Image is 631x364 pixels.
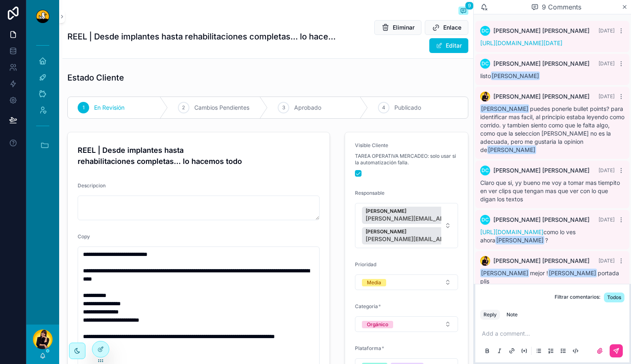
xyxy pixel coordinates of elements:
button: Select Button [355,316,458,332]
span: [PERSON_NAME] [PERSON_NAME] [493,216,590,224]
span: Publicado [394,104,421,112]
div: Orgánico [367,321,388,328]
span: 9 Comments [542,2,581,12]
button: Eliminar [374,20,421,35]
h1: Estado Cliente [67,72,124,83]
span: [PERSON_NAME] [PERSON_NAME] [493,27,590,35]
span: Prioridad [355,261,376,267]
span: TAREA OPERATIVA MERCADEO: solo usar si la automatización falla. [355,153,458,166]
span: como lo ves ahora ? [480,228,576,244]
button: Unselect 30 [362,227,509,244]
button: Unselect 32 [362,207,509,224]
button: Note [503,310,521,320]
span: 3 [282,104,285,111]
span: [PERSON_NAME] [495,236,544,244]
button: Todos [604,293,624,302]
h4: REEL | Desde implantes hasta rehabilitaciones completas… lo hacemos todo [78,145,320,167]
span: Eliminar [393,23,415,32]
span: Cambios Pendientes [194,104,249,112]
span: [PERSON_NAME] [PERSON_NAME] [493,257,590,265]
span: Enlace [443,23,461,32]
img: App logo [36,10,49,23]
button: Enlace [425,20,468,35]
button: Editar [429,38,468,53]
div: Note [507,311,518,318]
button: Select Button [355,203,458,248]
span: [PERSON_NAME] [PERSON_NAME] [493,60,590,68]
span: [PERSON_NAME] [487,145,536,154]
span: 2 [182,104,185,111]
span: listo [480,72,541,79]
a: [URL][DOMAIN_NAME][DATE] [480,39,562,46]
span: [DATE] [599,60,615,67]
span: DC [481,167,489,174]
span: [DATE] [599,258,615,264]
span: mejor ! portada plis [480,270,619,285]
span: [PERSON_NAME] [548,269,597,277]
span: [DATE] [599,28,615,34]
a: [URL][DOMAIN_NAME] [480,228,543,235]
button: Unselect ORGANICO [362,320,393,328]
span: Aprobado [294,104,321,112]
span: [PERSON_NAME] [366,228,497,235]
button: Reply [480,310,500,320]
span: Responsable [355,190,385,196]
span: 9 [465,2,474,10]
span: En Revisión [94,104,124,112]
div: Media [367,279,381,286]
span: [PERSON_NAME] [491,71,540,80]
span: Filtrar comentarios: [555,294,601,302]
span: [PERSON_NAME] [366,208,497,214]
span: DC [481,28,489,34]
span: [PERSON_NAME] [480,104,529,113]
span: Visible Cliente [355,142,388,148]
span: [DATE] [599,93,615,99]
span: Categoria [355,303,378,309]
h1: REEL | Desde implantes hasta rehabilitaciones completas… lo hacemos todo [67,31,338,42]
span: DC [481,60,489,67]
span: [DATE] [599,217,615,223]
span: puedes ponerle bullet points? para identificar mas facil, al principio estaba leyendo como corrid... [480,105,624,153]
span: Plataforma [355,345,381,351]
span: [PERSON_NAME] [PERSON_NAME] [493,166,590,175]
span: Claro que si, yy bueno me voy a tomar mas tiempito en ver clips que tengan mas que ver con lo que... [480,179,620,203]
button: Select Button [355,274,458,290]
span: Copy [78,233,90,240]
button: 9 [458,7,468,16]
span: 1 [83,104,85,111]
span: Descripcion [78,182,106,189]
span: 4 [382,104,385,111]
span: DC [481,217,489,223]
span: [DATE] [599,167,615,173]
span: [PERSON_NAME][EMAIL_ADDRESS][DOMAIN_NAME] [366,235,497,243]
span: [PERSON_NAME] [PERSON_NAME] [493,92,590,101]
span: [PERSON_NAME][EMAIL_ADDRESS][PERSON_NAME][DOMAIN_NAME] [366,214,497,223]
span: [PERSON_NAME] [480,269,529,277]
div: scrollable content [26,33,59,168]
